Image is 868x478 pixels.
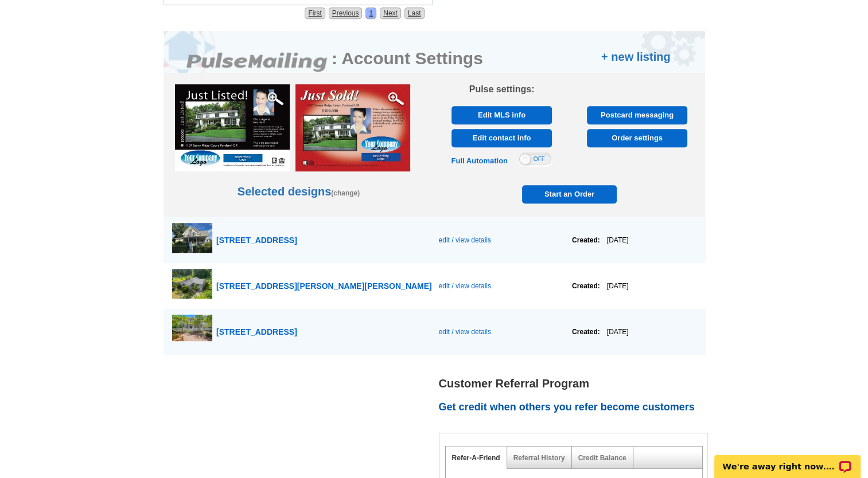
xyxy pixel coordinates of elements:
a: Last [404,7,425,19]
img: Pulse1_js_RF_sample.jpg [295,84,410,171]
a: Next [380,7,401,19]
a: Start an Order [522,185,617,203]
img: thumb-68a52da5e06f9.jpg [172,223,212,253]
strong: Created: [572,236,600,244]
span: edit / view details [438,236,491,244]
a: Postcard messaging [587,106,687,124]
h2: Get credit when others you refer become customers [439,401,714,414]
span: [DATE] [600,328,629,336]
span: Start an Order [525,185,614,203]
strong: Created: [572,328,600,336]
a: First [305,7,325,19]
a: Refer-A-Friend [452,454,500,462]
span: Postcard messaging [590,106,684,124]
a: Previous [329,7,363,19]
img: Pulse4_RF_JL_sample.jpg [175,84,290,171]
div: Full Automation [451,155,508,167]
a: Referral History [513,454,565,462]
img: thumb-68a52136e712c.jpg [172,269,212,299]
span: Order settings [590,129,684,147]
a: + new listing [601,48,671,65]
span: Edit contact info [455,129,548,147]
a: [STREET_ADDRESS] edit / view details Created:[DATE] [164,217,706,263]
span: [DATE] [600,282,629,290]
span: [STREET_ADDRESS][PERSON_NAME][PERSON_NAME] [216,281,432,291]
img: magnify-glass.png [387,90,404,107]
a: Edit MLS info [451,106,552,124]
h1: Customer Referral Program [439,378,714,390]
img: magnify-glass.png [267,90,284,107]
h2: : Account Settings [332,48,483,69]
span: [DATE] [600,236,629,244]
span: [STREET_ADDRESS] [216,236,297,245]
strong: Created: [572,282,600,290]
h3: Pulse settings: [446,84,558,95]
a: [STREET_ADDRESS] edit / view details Created:[DATE] [164,309,706,355]
a: Credit Balance [578,454,626,462]
img: logo.png [186,52,330,73]
span: edit / view details [438,328,491,336]
img: thumb-689d3d31cccc1.jpg [172,315,212,342]
a: Edit contact info [451,129,552,147]
p: Selected designs [164,100,434,200]
span: edit / view details [438,282,491,290]
a: [STREET_ADDRESS][PERSON_NAME][PERSON_NAME] edit / view details Created:[DATE] [164,263,706,309]
span: [STREET_ADDRESS] [216,327,297,336]
a: 1 [365,7,376,19]
a: Order settings [587,129,687,147]
a: (change) [331,189,360,197]
iframe: LiveChat chat widget [707,442,868,478]
span: Edit MLS info [455,106,548,124]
